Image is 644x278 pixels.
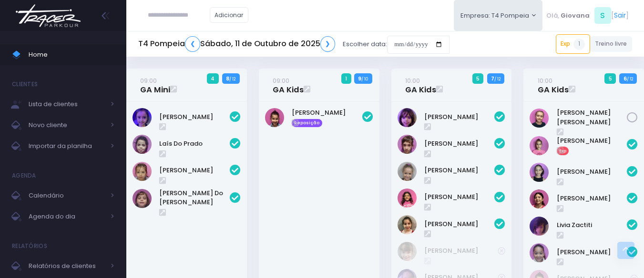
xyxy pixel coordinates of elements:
span: Agenda do dia [29,210,105,223]
img: Maria eduarda comparsi nunes [398,215,417,234]
span: Novo cliente [29,119,105,131]
img: Alice Grande Fugita [530,136,549,155]
img: Maria Orpheu [398,189,417,208]
small: 09:00 [140,76,157,85]
a: [PERSON_NAME] Do [PERSON_NAME] [159,189,230,207]
span: 4 [207,73,219,84]
span: Relatórios de clientes [29,260,105,272]
a: 10:00GA Kids [405,76,436,95]
span: 1 [573,39,585,50]
a: Laís Do Prado [159,139,230,149]
h4: Relatórios [12,237,47,256]
small: / 10 [361,76,368,82]
a: Livia Zactiti [557,220,627,230]
span: Giovana [561,11,590,20]
small: / 12 [494,76,501,82]
img: Sofia Sandes [530,243,549,262]
img: Cecília Mello [398,162,417,181]
img: Livia Zactiti Jobim [530,217,549,236]
a: [PERSON_NAME] [424,219,495,229]
strong: 9 [358,75,361,82]
span: 1 [341,73,351,84]
strong: 7 [491,75,494,82]
a: Treino livre [590,36,633,52]
strong: 8 [226,75,229,82]
small: / 12 [627,76,633,82]
small: 09:00 [273,76,289,85]
a: [PERSON_NAME] [PERSON_NAME] [557,108,627,127]
div: Escolher data: [138,33,450,55]
small: / 12 [229,76,235,82]
img: Maria Júlia Santos Spada [530,109,549,128]
small: 10:00 [538,76,552,85]
a: Sair [614,10,626,20]
img: Alice Ouafa [398,108,417,127]
h4: Agenda [12,166,36,185]
a: [PERSON_NAME] [557,248,627,257]
img: Helena Magrini Aguiar [530,163,549,182]
span: Lista de clientes [29,98,105,110]
span: Olá, [546,11,559,20]
span: Calendário [29,189,105,202]
a: 09:00GA Kids [273,76,304,95]
img: Helena Mendes Leone [133,108,152,127]
a: 10:00GA Kids [538,76,569,95]
img: STELLA ARAUJO LAGUNA [265,108,284,127]
span: Reposição [292,119,322,128]
span: Home [29,49,114,61]
img: Luísa Veludo Uchôa [133,162,152,181]
a: [PERSON_NAME] [159,166,230,175]
a: [PERSON_NAME] [424,112,495,122]
img: Carmen Borga Le Guevellou [398,135,417,154]
span: 5 [472,73,484,84]
a: [PERSON_NAME] [557,194,627,203]
a: Exp1 [556,34,590,53]
a: [PERSON_NAME] [424,192,495,202]
img: Laís do Prado Pereira Alves [133,135,152,154]
a: Adicionar [210,7,249,23]
small: 10:00 [405,76,420,85]
a: [PERSON_NAME] [424,139,495,149]
a: [PERSON_NAME] [424,246,498,256]
h5: T4 Pompeia Sábado, 11 de Outubro de 2025 [138,36,335,52]
span: Importar da planilha [29,140,105,152]
h4: Clientes [12,75,38,94]
img: Helena Zanchetta [398,242,417,261]
a: [PERSON_NAME] [557,136,627,146]
a: [PERSON_NAME] [557,167,627,177]
img: Luísa do Prado Pereira Alves [133,189,152,208]
img: Isabela Sandes [530,189,549,208]
a: ❯ [320,36,336,52]
span: S [594,7,611,24]
a: [PERSON_NAME] [159,112,230,122]
a: [PERSON_NAME] [424,166,495,175]
div: [ ] [542,5,632,26]
strong: 6 [624,75,627,82]
span: 5 [604,73,616,84]
a: 09:00GA Mini [140,76,170,95]
a: ❮ [185,36,200,52]
a: [PERSON_NAME] [292,108,362,118]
